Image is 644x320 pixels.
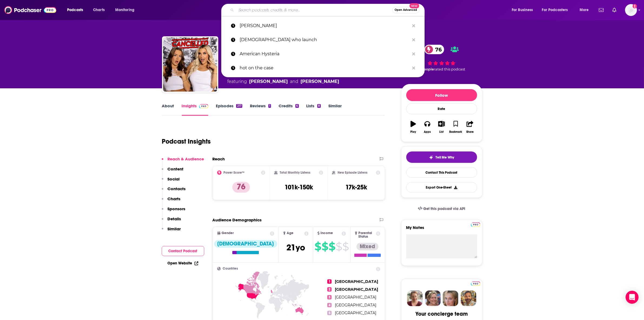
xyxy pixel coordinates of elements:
[90,6,108,14] a: Charts
[626,291,639,304] div: Open Intercom Messenger
[471,281,480,286] a: Pro website
[168,166,184,172] p: Content
[162,186,186,196] button: Contacts
[392,7,420,13] button: Open AdvancedNew
[321,231,333,235] span: Income
[327,287,332,292] span: 2
[162,156,204,166] button: Reach & Audience
[301,78,339,85] a: Tana Mongeau
[327,303,332,307] span: 4
[168,176,180,182] p: Social
[315,242,321,251] span: $
[633,4,637,8] svg: Add a profile image
[415,311,468,317] div: Your concierge team
[168,226,181,231] p: Similar
[162,196,181,206] button: Charts
[406,117,420,137] button: Play
[115,6,134,14] span: Monitoring
[335,311,376,315] span: [GEOGRAPHIC_DATA]
[67,6,83,14] span: Podcasts
[240,33,409,47] p: ladies who launch
[213,217,262,222] h2: Audience Demographics
[256,72,273,77] a: Culture
[449,117,463,137] button: Bookmark
[232,182,250,193] p: 76
[250,103,271,116] a: Reviews1
[429,155,433,160] img: tell me why sparkle
[287,231,293,235] span: Age
[168,206,186,211] p: Sponsors
[182,103,209,116] a: InsightsPodchaser Pro
[406,103,477,114] div: Rate
[248,72,256,77] span: and
[162,166,184,176] button: Content
[285,183,313,191] h3: 101k-150k
[434,67,465,71] span: rated this podcast
[345,183,367,191] h3: 17k-25k
[335,295,376,300] span: [GEOGRAPHIC_DATA]
[580,6,589,14] span: More
[424,45,444,54] a: 76
[221,47,425,61] a: American Hysteria
[407,290,423,306] img: Sydney Profile
[338,171,367,174] h2: New Episode Listens
[221,61,425,75] a: hot on the case
[430,45,444,54] span: 76
[163,37,217,92] img: Cancelled with Tana Mongeau & Brooke Schofield
[625,4,637,16] img: User Profile
[508,6,540,14] button: open menu
[342,242,349,251] span: $
[227,72,339,85] div: A podcast
[410,130,416,134] div: Play
[295,104,299,108] div: 6
[435,155,454,160] span: Tell Me Why
[597,5,606,15] a: Show notifications dropdown
[356,243,378,250] div: Mixed
[335,279,378,284] span: [GEOGRAPHIC_DATA]
[162,103,174,116] a: About
[625,4,637,16] button: Show profile menu
[463,117,477,137] button: Share
[434,117,448,137] button: List
[466,130,474,134] div: Share
[327,279,332,284] span: 1
[440,130,444,134] div: List
[168,196,181,201] p: Charts
[327,295,332,299] span: 3
[406,167,477,178] a: Contact This Podcast
[93,6,105,14] span: Charts
[512,6,533,14] span: For Business
[420,117,434,137] button: Apps
[336,242,342,251] span: $
[576,6,596,14] button: open menu
[240,61,409,75] p: hot on the case
[214,240,277,248] div: [DEMOGRAPHIC_DATA]
[249,78,288,85] div: [PERSON_NAME]
[471,222,480,227] a: Pro website
[290,78,299,85] span: and
[4,5,56,15] a: Podchaser - Follow, Share and Rate Podcasts
[625,4,637,16] span: Logged in as evankrask
[63,6,90,14] button: open menu
[542,6,568,14] span: For Podcasters
[240,19,409,33] p: sammi cohen
[213,156,225,161] h2: Reach
[322,242,328,251] span: $
[358,231,375,238] span: Parental Status
[162,226,181,236] button: Similar
[232,72,248,77] a: Society
[221,33,425,47] a: [DEMOGRAPHIC_DATA] who launch
[162,206,186,216] button: Sponsors
[224,171,245,174] h2: Power Score™
[406,225,477,234] label: My Notes
[395,9,417,11] span: Open Advanced
[226,4,430,16] div: Search podcasts, credits, & more...
[236,6,392,14] input: Search podcasts, credits, & more...
[162,137,211,146] h1: Podcast Insights
[216,103,242,116] a: Episodes217
[443,290,458,306] img: Jules Profile
[328,103,342,116] a: Similar
[199,104,209,108] img: Podchaser Pro
[168,261,198,266] a: Open Website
